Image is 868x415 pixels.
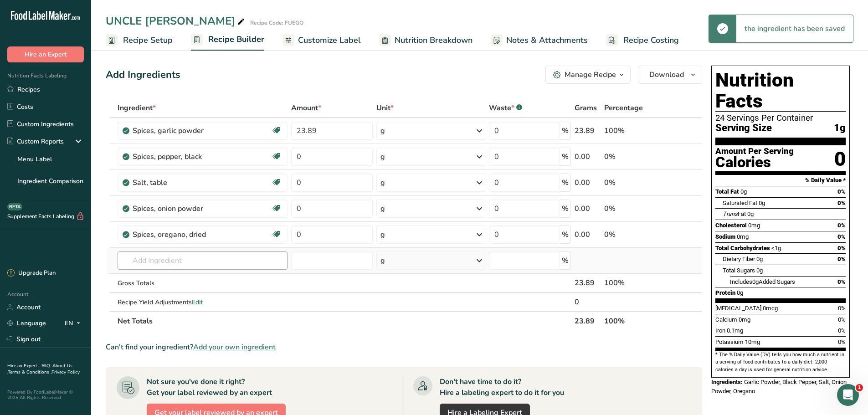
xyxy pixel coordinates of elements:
div: g [380,203,385,214]
div: Waste [489,102,522,113]
span: <1g [771,245,781,251]
div: Spices, garlic powder [133,125,247,136]
div: Can't find your ingredient? [106,342,702,353]
div: 0 [834,147,846,171]
div: 23.89 [575,277,601,288]
div: 0% [604,229,659,240]
th: 23.89 [573,311,602,330]
th: 100% [602,311,661,330]
iframe: Intercom live chat [837,384,859,406]
div: g [380,151,385,162]
span: Total Fat [715,188,739,195]
div: g [380,177,385,188]
span: 0% [838,305,846,312]
div: 0.00 [575,177,601,188]
span: 0g [747,210,754,217]
span: Ingredients: [711,379,743,385]
h1: Nutrition Facts [715,70,846,112]
span: Fat [723,210,746,217]
span: Edit [192,298,203,307]
span: Unit [376,102,394,113]
span: 0mg [737,233,749,240]
input: Add Ingredient [118,251,288,270]
span: 0% [837,245,846,251]
div: 0.00 [575,151,601,162]
span: 0g [737,289,743,296]
div: Salt, table [133,177,247,188]
a: Nutrition Breakdown [379,30,473,51]
span: 1g [834,123,846,134]
span: Ingredient [118,102,156,113]
div: 100% [604,125,659,136]
div: BETA [7,203,22,210]
div: 0% [604,177,659,188]
div: Spices, pepper, black [133,151,247,162]
div: 0 [575,297,601,307]
div: Spices, oregano, dried [133,229,247,240]
section: * The % Daily Value (DV) tells you how much a nutrient in a serving of food contributes to a dail... [715,351,846,374]
div: Spices, onion powder [133,203,247,214]
span: 0% [837,256,846,262]
span: 1 [856,384,863,391]
th: Net Totals [116,311,573,330]
span: Download [649,69,684,80]
span: 0% [837,200,846,206]
span: Potassium [715,338,744,345]
div: Upgrade Plan [7,269,56,278]
a: Recipe Costing [606,30,679,51]
span: 0% [837,278,846,285]
span: 0% [838,327,846,334]
a: Privacy Policy [51,369,80,375]
div: 23.89 [575,125,601,136]
div: 0% [604,203,659,214]
span: 0g [756,256,763,262]
span: Total Sugars [723,267,755,274]
span: Dietary Fiber [723,256,755,262]
span: 0mcg [763,305,778,312]
a: About Us . [7,363,72,375]
div: Manage Recipe [565,69,616,80]
span: 0g [740,188,747,195]
div: EN [65,318,84,329]
div: Powered By FoodLabelMaker © 2025 All Rights Reserved [7,389,84,400]
div: 0.00 [575,229,601,240]
span: 0.1mg [727,327,743,334]
div: Custom Reports [7,137,64,146]
span: [MEDICAL_DATA] [715,305,761,312]
span: Add your own ingredient [193,342,276,353]
span: Amount [291,102,321,113]
span: Customize Label [298,34,361,46]
span: Protein [715,289,735,296]
div: UNCLE [PERSON_NAME] [106,13,247,29]
span: 0g [756,267,763,274]
div: Amount Per Serving [715,147,794,156]
a: Recipe Setup [106,30,173,51]
button: Hire an Expert [7,46,84,62]
a: Hire an Expert . [7,363,40,369]
a: Terms & Conditions . [8,369,51,375]
span: 0% [838,338,846,345]
span: Recipe Builder [208,33,264,46]
span: Recipe Costing [623,34,679,46]
span: 0g [759,200,765,206]
span: Recipe Setup [123,34,173,46]
section: % Daily Value * [715,175,846,186]
div: g [380,255,385,266]
span: Sodium [715,233,735,240]
div: Not sure you've done it right? Get your label reviewed by an expert [147,376,272,398]
span: 0mg [739,316,750,323]
div: g [380,125,385,136]
div: Don't have time to do it? Hire a labeling expert to do it for you [440,376,564,398]
div: Recipe Code: FUEGO [250,19,303,27]
button: Download [638,66,702,84]
span: Saturated Fat [723,200,757,206]
div: Calories [715,156,794,169]
a: Language [7,315,46,331]
a: Recipe Builder [191,29,264,51]
a: Notes & Attachments [491,30,588,51]
div: 24 Servings Per Container [715,113,846,123]
span: Iron [715,327,725,334]
div: 0% [604,151,659,162]
div: Recipe Yield Adjustments [118,297,288,307]
span: Garlic Powder, Black Pepper, Salt, Onion Powder, Oregano [711,379,847,395]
